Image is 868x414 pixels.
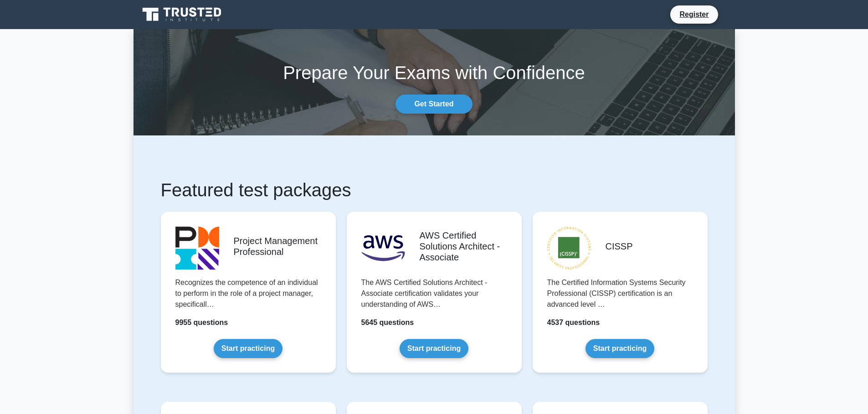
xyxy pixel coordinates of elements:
h1: Featured test packages [161,179,708,201]
a: Register [674,9,714,20]
a: Start practicing [400,339,468,358]
h1: Prepare Your Exams with Confidence [134,62,735,84]
a: Start practicing [586,339,654,358]
a: Get Started [395,95,472,114]
a: Start practicing [214,339,282,358]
